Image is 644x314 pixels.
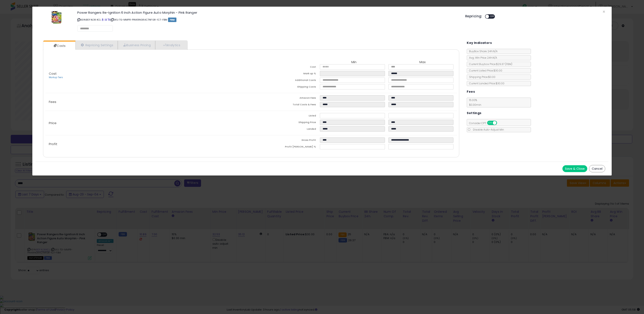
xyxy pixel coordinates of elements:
[467,89,475,94] h5: Fees
[155,41,187,49] a: Analytics
[45,72,251,79] p: Cost
[251,84,320,91] td: Shipping Costs
[251,113,320,120] td: Listed
[489,15,496,18] span: OFF
[251,77,320,84] td: Additional Costs
[471,128,504,131] span: Disable Auto-Adjust Min
[251,137,320,144] td: Gross Profit
[77,11,459,14] h3: Power Rangers Re-Ignition 6 Inch Action Figure Auto Morphin - Pink Ranger
[251,102,320,109] td: Total Costs & Fees
[108,18,110,21] a: Your listing only
[467,69,502,72] span: Current Listed Price: $30.00
[467,82,504,85] span: Current Landed Price: $30.00
[320,60,388,64] th: Min
[505,62,512,66] span: ( FBM )
[251,71,320,77] td: Mark up %
[467,40,492,46] h5: Key Indicators
[388,60,457,64] th: Max
[118,41,155,49] a: Business Pricing
[77,16,459,23] p: ASIN: B0F4L3K4CL | SKU: TG-MMPR-PINKRNGRACTNFGR-1CT-FBM
[251,95,320,102] td: Amazon Fees
[49,76,63,79] a: Markup Tiers
[45,142,251,146] p: Profit
[467,62,512,66] span: Current Buybox Price:
[251,144,320,151] td: Profit [PERSON_NAME] %
[467,103,481,107] span: $0.30 min
[45,100,251,104] p: Fees
[251,120,320,126] td: Shipping Price
[467,56,497,60] span: Avg. Win Price 24h: N/A
[487,121,493,125] span: ON
[101,18,104,21] a: BuyBox page
[251,64,320,71] td: Cost
[465,15,482,18] h5: Repricing:
[75,41,118,49] a: Repricing Settings
[50,11,63,24] img: 51UqEmF+DKL._SL60_.jpg
[496,62,512,66] span: $29.37
[168,18,177,22] span: FBM
[467,98,481,107] span: 15.00 %
[562,165,587,172] button: Save & Close
[45,121,251,125] p: Price
[496,121,503,125] span: OFF
[251,126,320,133] td: Landed
[43,42,75,50] a: Costs
[602,9,605,15] span: ×
[467,49,498,53] span: BuyBox Share 24h: N/A
[105,18,107,21] a: All offer listings
[589,165,605,172] button: Cancel
[467,121,503,125] span: Consider CPT:
[467,75,495,79] span: Shipping Price: $0.00
[467,110,481,116] h5: Settings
